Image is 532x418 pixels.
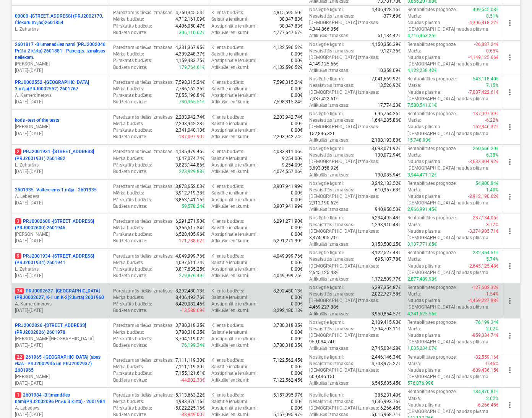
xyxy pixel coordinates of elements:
[15,79,107,92] p: PRJ0002552 - [GEOGRAPHIC_DATA] 3.māja(PRJ0002552) 2601767
[371,222,401,228] p: 1,293,910.48€
[179,29,205,36] p: 306,110.62€
[309,67,349,74] p: Atlikušās izmaksas :
[309,180,344,187] p: Noslēgtie līgumi :
[309,165,339,171] p: 3,693,058.92€
[15,288,24,294] span: 34
[211,127,258,134] p: Apstiprinātie ienākumi :
[371,137,401,144] p: 2,188,193.80€
[15,354,107,374] p: 261965 - [GEOGRAPHIC_DATA] (abas ēkas - PRJ2002936 un PRJ2002937) 2601965
[371,76,401,82] p: 7,041,669.92€
[505,53,514,62] span: more_vert
[211,190,249,196] p: Saistītie ienākumi :
[211,203,249,210] p: Atlikušie ienākumi :
[309,193,379,200] p: [DEMOGRAPHIC_DATA] izmaksas :
[380,48,401,54] p: 9,127.36€
[407,172,437,178] p: 3,944,471.12€
[113,183,173,190] p: Paredzamās tiešās izmaksas :
[273,99,303,105] p: 7,598,315.24€
[378,67,401,74] p: 10,358.09€
[309,172,349,178] p: Atlikušās izmaksas :
[211,149,244,155] p: Klienta budžets :
[407,158,441,165] p: Naudas plūsma :
[175,162,205,168] p: 3,823,144.86€
[113,238,147,244] p: Budžeta novirze :
[505,296,514,305] span: more_vert
[407,187,421,193] p: Marža :
[505,227,514,236] span: more_vert
[15,374,107,380] p: [PERSON_NAME]
[113,44,173,51] p: Paredzamās tiešās izmaksas :
[371,250,401,256] p: 3,122,527.48€
[175,253,205,260] p: 4,049,999.76€
[375,152,401,158] p: 130,072.94€
[407,89,441,96] p: Naudas plūsma :
[407,111,457,117] p: Rentabilitātes prognoze :
[15,67,107,74] p: [DATE] - [DATE]
[211,44,244,51] p: Klienta budžets :
[15,99,107,105] p: [DATE] - [DATE]
[113,155,144,162] p: Mērķa budžets :
[211,155,249,162] p: Saistītie ienākumi :
[15,253,107,266] p: PRJ2001934 - [STREET_ADDRESS] (PRJ2001934) 2601941
[113,203,147,210] p: Budžeta novirze :
[279,23,303,29] p: 38,047.83€
[15,26,107,33] p: L. Zaharāns
[309,200,339,206] p: 2,912,190.62€
[175,127,205,134] p: 2,341,040.13€
[291,57,303,64] p: 0.00€
[113,134,147,140] p: Budžeta novirze :
[407,82,421,89] p: Marža :
[407,26,490,33] p: [DEMOGRAPHIC_DATA] naudas plūsma :
[473,76,499,82] p: 543,118.40€
[371,41,401,48] p: 4,150,356.39€
[113,92,152,99] p: Pārskatīts budžets :
[273,203,303,210] p: 3,907,941.99€
[179,99,205,105] p: 730,965.51€
[407,76,457,82] p: Rentabilitātes prognoze :
[291,92,303,99] p: 0.00€
[282,155,303,162] p: 9,254.00€
[309,26,339,33] p: 4,344,866.05€
[15,92,107,99] p: A. Kamerdinerovs
[309,117,354,124] p: Nesaistītās izmaksas :
[378,33,401,39] p: 61,184.42€
[309,20,379,26] p: [DEMOGRAPHIC_DATA] izmaksas :
[371,215,401,221] p: 5,234,495.48€
[273,64,303,71] p: 4,132,596.52€
[175,44,205,51] p: 4,331,367.95€
[371,7,401,13] p: 4,406,428.16€
[505,88,514,97] span: more_vert
[309,82,354,89] p: Nesaistītās izmaksas :
[15,354,24,360] span: 22
[211,64,249,71] p: Atlikušie ienākumi :
[291,127,303,134] p: 0.00€
[309,41,344,48] p: Noslēgtie līgumi :
[175,225,205,231] p: 6,356,617.34€
[273,253,303,260] p: 4,049,999.76€
[505,18,514,28] span: more_vert
[113,114,173,121] p: Paredzamās tiešās izmaksas :
[211,16,249,23] p: Saistītie ienākumi :
[113,218,173,225] p: Paredzamās tiešās izmaksas :
[378,82,401,89] p: 13,526.92€
[309,48,354,54] p: Nesaistītās izmaksas :
[211,99,249,105] p: Atlikušie ienākumi :
[291,231,303,238] p: 0.00€
[15,61,107,67] p: [PERSON_NAME]
[475,180,499,187] p: 54,800.84€
[407,61,490,67] p: [DEMOGRAPHIC_DATA] naudas plūsma :
[273,168,303,175] p: 4,074,557.06€
[486,152,499,158] p: 6.38%
[309,13,354,20] p: Nesaistītās izmaksas :
[211,86,249,92] p: Saistītie ienākumi :
[309,111,344,117] p: Noslēgtie līgumi :
[273,149,303,155] p: 4,083,811.06€
[375,111,401,117] p: 696,754.26€
[15,301,107,307] p: A. Kamerdinerovs
[211,225,249,231] p: Saistītie ienākumi :
[211,23,258,29] p: Apstiprinātie ienākumi :
[113,16,144,23] p: Mērķa budžets :
[178,134,205,140] p: -137,097.90€
[474,41,499,48] p: -26,887.24€
[494,381,532,418] iframe: Chat Widget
